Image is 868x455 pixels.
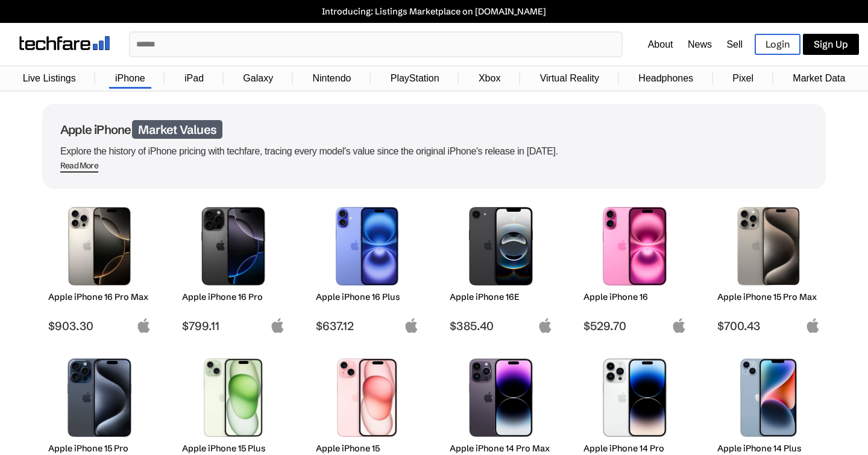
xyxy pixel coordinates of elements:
img: iPhone 15 Pro Max [726,207,811,285]
span: Read More [60,161,98,173]
a: iPhone 16 Pro Max Apple iPhone 16 Pro Max $903.30 apple-logo [42,201,157,333]
a: iPhone 16E Apple iPhone 16E $385.40 apple-logo [444,201,558,333]
p: Explore the history of iPhone pricing with techfare, tracing every model's value since the origin... [60,143,808,160]
img: iPhone 15 [325,358,410,437]
span: $799.11 [182,319,285,333]
h2: Apple iPhone 15 [316,443,419,454]
a: Introducing: Listings Marketplace on [DOMAIN_NAME] [6,6,862,17]
a: Live Listings [17,67,82,90]
a: iPhone [109,67,151,90]
a: iPhone 16 Plus Apple iPhone 16 Plus $637.12 apple-logo [310,201,424,333]
img: apple-logo [270,318,285,333]
a: News [688,39,712,49]
img: apple-logo [538,318,553,333]
img: iPhone 14 Pro [593,358,678,437]
a: iPhone 16 Pro Apple iPhone 16 Pro $799.11 apple-logo [176,201,291,333]
a: Market Data [787,67,851,90]
h2: Apple iPhone 14 Plus [717,443,820,454]
span: Market Values [132,120,222,139]
span: $529.70 [583,319,687,333]
img: iPhone 15 Plus [191,358,276,437]
h1: Apple iPhone [60,122,808,137]
img: iPhone 14 Pro Max [459,358,544,437]
a: Login [755,34,800,55]
a: Nintendo [306,67,357,90]
h2: Apple iPhone 16E [450,291,553,302]
a: Pixel [726,67,759,90]
span: $700.43 [717,319,820,333]
img: iPhone 16E [459,207,544,285]
h2: Apple iPhone 16 Plus [316,291,419,302]
h2: Apple iPhone 15 Plus [182,443,285,454]
span: $637.12 [316,319,419,333]
img: iPhone 16 Pro [191,207,276,285]
img: apple-logo [136,318,151,333]
span: $385.40 [450,319,553,333]
img: apple-logo [805,318,820,333]
a: iPhone 15 Pro Max Apple iPhone 15 Pro Max $700.43 apple-logo [711,201,826,333]
a: Xbox [473,67,506,90]
img: iPhone 16 Pro Max [57,207,142,285]
img: iPhone 15 Pro [57,358,142,437]
span: $903.30 [48,319,151,333]
img: techfare logo [19,36,110,50]
img: iPhone 16 [593,207,678,285]
a: PlayStation [385,67,445,90]
img: apple-logo [671,318,687,333]
a: Virtual Reality [534,67,605,90]
div: Read More [60,161,98,171]
img: iPhone 14 Plus [726,358,811,437]
h2: Apple iPhone 14 Pro Max [450,443,553,454]
img: iPhone 16 Plus [325,207,410,285]
a: Sell [726,39,743,49]
a: iPad [178,67,210,90]
h2: Apple iPhone 16 Pro [182,291,285,302]
a: Headphones [632,67,699,90]
a: Galaxy [237,67,279,90]
a: iPhone 16 Apple iPhone 16 $529.70 apple-logo [577,201,692,333]
h2: Apple iPhone 16 [583,291,687,302]
h2: Apple iPhone 15 Pro Max [717,291,820,302]
img: apple-logo [404,318,419,333]
h2: Apple iPhone 15 Pro [48,443,151,454]
h2: Apple iPhone 14 Pro [583,443,687,454]
a: About [648,39,673,49]
h2: Apple iPhone 16 Pro Max [48,291,151,302]
a: Sign Up [803,34,859,55]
